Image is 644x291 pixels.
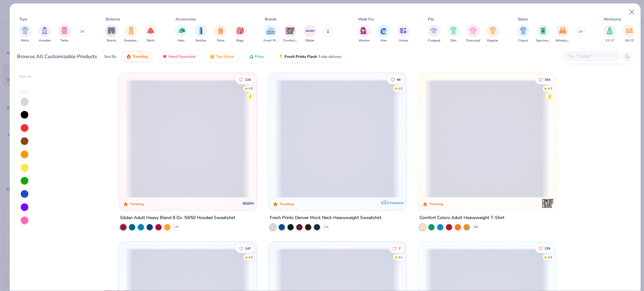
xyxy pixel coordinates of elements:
div: Accessories [175,16,196,22]
img: Slim Image [450,27,457,34]
span: Price [255,54,264,59]
div: filter for Hoodies [38,25,51,43]
button: filter button [486,25,499,43]
div: filter for Tanks [58,25,71,43]
img: Shirts Image [21,27,29,34]
span: + 37 [174,225,179,229]
span: 12-17 [605,38,614,43]
span: 5 day delivery [318,53,341,60]
span: 247 [245,247,251,250]
span: Bags [236,38,244,43]
button: Top Rated [205,51,239,62]
button: filter button [517,25,530,43]
div: filter for Unisex [397,25,410,43]
img: Bottles Image [197,27,204,34]
img: Classic Image [520,27,527,34]
img: Women Image [360,27,368,34]
span: Slim [450,38,457,43]
img: Comfort Colors Image [286,26,295,36]
button: Close [626,6,638,18]
span: Women [358,38,370,43]
span: Totes [217,38,225,43]
span: Unisex [399,38,408,43]
span: 304 [545,78,550,81]
button: Like [389,244,404,253]
img: Hats Image [178,27,185,34]
img: Gildan Image [305,26,315,36]
button: filter button [264,25,278,43]
button: filter button [555,25,570,43]
img: Shorts Image [108,27,115,34]
button: Like [387,75,404,84]
button: filter button [304,25,316,43]
img: Regular Image [489,27,497,34]
div: filter for Sportswear [536,25,550,43]
div: filter for Comfort Colors [283,25,297,43]
div: Filter By [19,74,32,79]
div: filter for Regular [486,25,499,43]
button: Fresh Prints Flash5 day delivery [274,51,346,62]
div: filter for Bags [234,25,247,43]
span: Men [380,38,387,43]
span: + 60 [473,225,478,229]
span: Comfort Colors [283,38,297,43]
div: filter for Sweatpants [124,25,138,43]
img: Comfort Colors logo [541,197,554,210]
span: 18-23 [625,38,634,43]
span: 7 [399,247,401,250]
button: Like [236,75,254,84]
img: Athleisure Image [559,27,566,34]
span: Hoodies [39,38,51,43]
button: filter button [19,25,31,43]
span: Most Favorited [169,54,195,59]
span: Top Rated [216,54,234,59]
img: Skirts Image [147,27,154,34]
div: filter for Bottles [195,25,207,43]
button: filter button [283,25,297,43]
div: 4.8 [248,86,253,91]
img: Unisex Image [400,27,407,34]
button: filter button [377,25,390,43]
img: Fresh Prints Image [266,26,275,36]
img: trending.gif [126,54,131,59]
img: Oversized Image [469,27,477,34]
div: Sort By [104,54,116,59]
div: filter for Shorts [105,25,118,43]
button: filter button [234,25,247,43]
span: Sportswear [536,38,550,43]
div: Gildan Adult Heavy Blend 8 Oz. 50/50 Hooded Sweatshirt [120,214,235,222]
img: Hoodies Image [41,27,48,34]
button: filter button [58,25,71,43]
span: Regular [487,38,498,43]
div: Styles [518,16,528,22]
button: Like [535,75,553,84]
div: 4.8 [398,86,402,91]
div: filter for Athleisure [555,25,570,43]
button: Like [535,244,553,253]
img: Sportswear Image [540,27,547,34]
div: filter for Gildan [304,25,316,43]
button: filter button [105,25,118,43]
div: 4.9 [548,86,552,91]
button: filter button [144,25,157,43]
input: Try "T-Shirt" [568,53,616,60]
div: filter for Skirts [144,25,157,43]
button: filter button [358,25,370,43]
button: filter button [175,25,187,43]
button: filter button [623,25,636,43]
button: filter button [397,25,410,43]
div: Brands [265,16,277,22]
div: filter for Slim [447,25,460,43]
button: filter button [603,25,616,43]
button: Trending [121,51,153,62]
button: filter button [38,25,51,43]
img: Totes Image [217,27,224,34]
img: Sweatpants Image [128,27,135,34]
span: 224 [245,78,251,81]
img: Cropped Image [430,27,437,34]
div: filter for Hats [175,25,187,43]
div: filter for 18-23 [623,25,636,43]
div: filter for Fresh Prints [264,25,278,43]
div: filter for Cropped [428,25,440,43]
img: TopRated.gif [210,54,215,59]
